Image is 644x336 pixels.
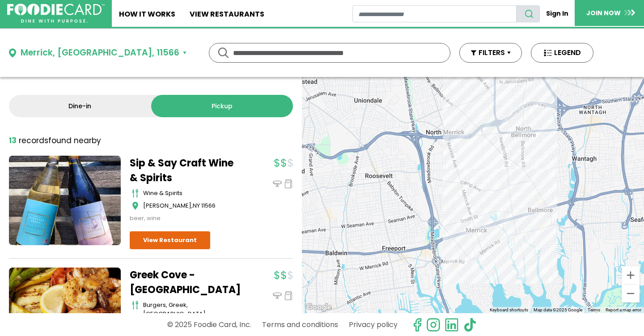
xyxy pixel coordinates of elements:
div: , [143,201,241,210]
button: Zoom out [622,285,640,302]
span: [PERSON_NAME] [143,201,191,210]
img: cutlery_icon.svg [132,189,139,198]
a: Terms and conditions [262,317,338,332]
span: records [19,135,48,146]
button: Merrick, [GEOGRAPHIC_DATA], 11566 [9,47,186,60]
p: © 2025 Foodie Card, Inc. [167,317,251,332]
img: tiktok.svg [463,318,477,332]
button: Keyboard shortcuts [490,307,528,313]
img: dinein_icon.svg [273,179,282,188]
a: Dine-in [9,95,151,117]
a: View Restaurant [130,231,210,249]
a: Greek Cove - [GEOGRAPHIC_DATA] [130,268,241,297]
img: FoodieCard; Eat, Drink, Save, Donate [7,4,105,23]
button: Zoom in [622,266,640,284]
a: Privacy policy [349,317,398,332]
img: Google [304,302,334,313]
button: LEGEND [531,43,593,63]
a: Sign In [540,5,575,22]
a: Open this area in Google Maps (opens a new window) [304,302,334,313]
a: Report a map error [606,307,641,312]
div: Merrick, [GEOGRAPHIC_DATA], 11566 [21,47,179,60]
a: Pickup [151,95,293,117]
div: burgers, greek, [GEOGRAPHIC_DATA] [143,301,241,318]
div: wine & spirits [143,189,241,198]
img: pickup_icon.svg [284,291,293,300]
img: dinein_icon.svg [273,291,282,300]
input: restaurant search [352,5,517,22]
span: 11566 [201,201,216,210]
a: Terms [588,307,600,312]
img: pickup_icon.svg [284,179,293,188]
img: linkedin.svg [445,318,459,332]
div: found nearby [9,135,101,147]
svg: check us out on facebook [410,318,424,332]
img: map_icon.svg [132,201,139,210]
button: search [516,5,540,22]
img: cutlery_icon.svg [132,301,139,310]
span: Map data ©2025 Google [534,307,582,312]
span: NY [193,201,200,210]
a: Sip & Say Craft Wine & Spirits [130,156,241,185]
div: beer, wine [130,214,241,223]
strong: 13 [9,135,17,146]
button: FILTERS [459,43,522,63]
